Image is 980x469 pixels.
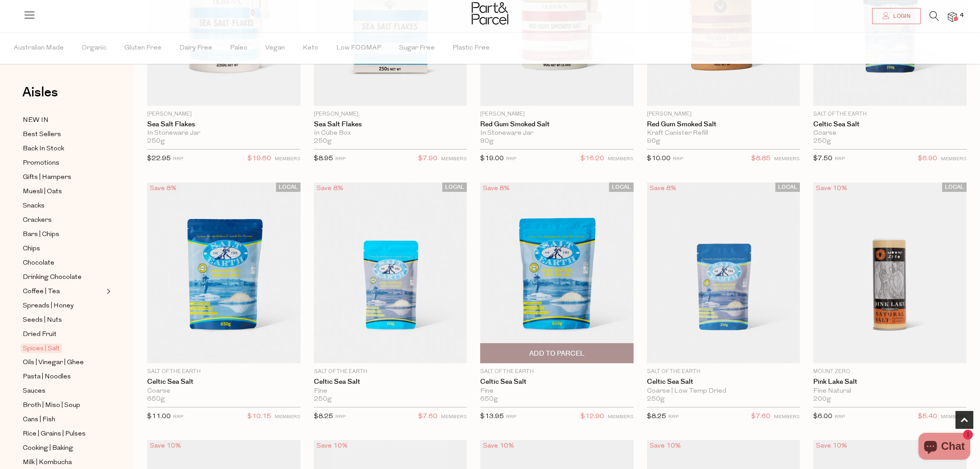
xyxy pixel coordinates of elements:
[647,183,800,364] img: Celtic Sea Salt
[813,395,831,403] span: 200g
[314,183,467,364] img: Celtic Sea Salt
[314,378,467,386] a: Celtic Sea Salt
[147,440,184,452] div: Save 10%
[23,400,104,411] a: Broth | Miso | Soup
[813,378,967,386] a: Pink Lake Salt
[23,201,45,212] span: Snacks
[23,172,104,183] a: Gifts | Hampers
[23,200,104,212] a: Snacks
[303,33,318,64] span: Keto
[23,315,62,326] span: Seeds | Nuts
[23,371,104,382] a: Pasta | Noodles
[647,155,671,162] span: $10.00
[147,183,301,364] img: Celtic Sea Salt
[147,387,301,395] div: Coarse
[673,157,683,162] small: RRP
[835,415,845,419] small: RRP
[147,155,171,162] span: $22.95
[23,115,49,126] span: NEW IN
[441,157,467,162] small: MEMBERS
[453,33,490,64] span: Plastic Free
[813,120,967,129] a: Celtic Sea Salt
[647,368,800,376] p: Salt of The Earth
[23,329,104,340] a: Dried Fruit
[314,440,350,452] div: Save 10%
[480,155,504,162] span: $19.00
[813,110,967,118] p: Salt of The Earth
[942,183,967,192] span: LOCAL
[506,415,516,419] small: RRP
[23,372,71,382] span: Pasta | Noodles
[480,183,512,195] div: Save 8%
[813,413,832,420] span: $6.00
[147,378,301,386] a: Celtic Sea Salt
[23,115,104,126] a: NEW IN
[22,83,58,102] span: Aisles
[314,110,467,118] p: [PERSON_NAME]
[265,33,285,64] span: Vegan
[23,257,104,269] a: Chocolate
[23,158,104,169] a: Promotions
[23,144,64,154] span: Back In Stock
[774,157,800,162] small: MEMBERS
[813,440,850,452] div: Save 10%
[23,428,104,440] a: Rice | Grains | Pulses
[147,110,301,118] p: [PERSON_NAME]
[948,12,957,21] a: 4
[916,433,973,462] inbox-online-store-chat: Shopify online store chat
[941,415,967,419] small: MEMBERS
[472,2,508,25] img: Part&Parcel
[23,129,61,140] span: Best Sellers
[418,411,437,423] span: $7.60
[314,155,333,162] span: $8.95
[813,155,832,162] span: $7.50
[480,395,498,403] span: 650g
[247,153,271,165] span: $19.60
[104,286,111,297] button: Expand/Collapse Coffee | Tea
[609,183,634,192] span: LOCAL
[275,415,301,419] small: MEMBERS
[276,183,301,192] span: LOCAL
[891,12,910,20] span: Login
[813,183,967,364] img: Pink Lake Salt
[581,411,604,423] span: $12.90
[23,457,72,468] span: Milk | Kombucha
[23,243,104,254] a: Chips
[941,157,967,162] small: MEMBERS
[23,386,104,397] a: Sauces
[23,357,84,368] span: Oils | Vinegar | Ghee
[480,343,634,363] button: Add To Parcel
[23,244,40,254] span: Chips
[608,415,634,419] small: MEMBERS
[147,137,165,145] span: 250g
[647,183,679,195] div: Save 8%
[314,129,467,137] div: In Cube Box
[23,315,104,326] a: Seeds | Nuts
[23,400,80,411] span: Broth | Miso | Soup
[399,33,435,64] span: Sugar Free
[23,258,54,269] span: Chocolate
[581,153,604,165] span: $16.20
[441,415,467,419] small: MEMBERS
[314,183,346,195] div: Save 8%
[418,153,437,165] span: $7.90
[314,395,332,403] span: 250g
[314,120,467,129] a: Sea Salt Flakes
[275,157,301,162] small: MEMBERS
[230,33,247,64] span: Paleo
[336,33,381,64] span: Low FODMAP
[480,137,494,145] span: 90g
[23,187,62,197] span: Muesli | Oats
[23,272,104,283] a: Drinking Chocolate
[314,368,467,376] p: Salt of The Earth
[480,129,634,137] div: In Stoneware Jar
[23,272,82,283] span: Drinking Chocolate
[480,413,504,420] span: $13.95
[23,215,52,226] span: Crackers
[23,443,104,454] a: Cooking | Baking
[647,110,800,118] p: [PERSON_NAME]
[480,387,634,395] div: Fine
[647,395,665,403] span: 250g
[506,157,516,162] small: RRP
[958,12,966,20] span: 4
